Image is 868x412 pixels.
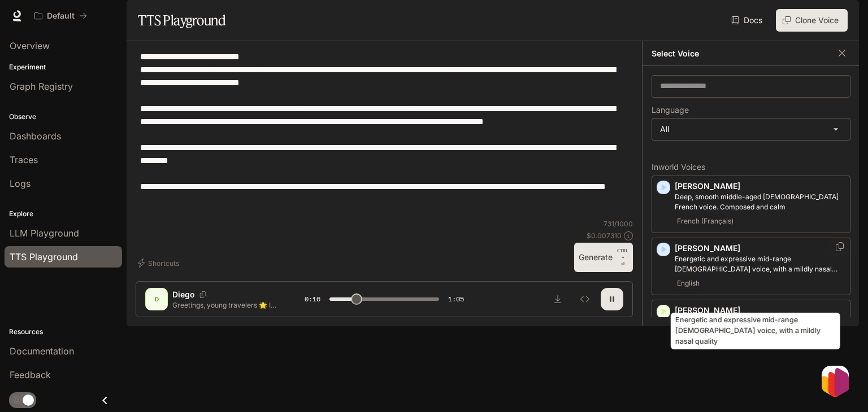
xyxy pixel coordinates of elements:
p: [PERSON_NAME] [675,243,845,254]
span: 1:05 [448,293,464,305]
p: Deep, smooth middle-aged male French voice. Composed and calm [675,192,845,212]
span: English [675,277,702,290]
p: Energetic and expressive mid-range male voice, with a mildly nasal quality [675,254,845,274]
p: [PERSON_NAME] [675,181,845,192]
button: Copy Voice ID [834,242,845,251]
p: Inworld Voices [652,163,850,171]
p: Default [47,11,75,21]
span: French (Français) [675,214,736,228]
h1: TTS Playground [138,9,225,32]
div: All [652,119,850,140]
button: Download audio [546,288,569,310]
a: Docs [729,9,767,32]
button: Shortcuts [136,254,184,272]
button: Clone Voice [776,9,848,32]
span: 0:16 [305,293,320,305]
button: Inspect [574,288,596,310]
p: ⏎ [617,247,628,268]
div: D [147,290,166,308]
p: Greetings, young travelers 🌟 I am he who will one day rule the Nile… yet I was once a small, unce... [172,300,277,310]
button: GenerateCTRL +⏎ [574,243,633,272]
div: Energetic and expressive mid-range [DEMOGRAPHIC_DATA] voice, with a mildly nasal quality [671,313,840,349]
p: CTRL + [617,247,628,261]
button: Copy Voice ID [195,291,211,298]
button: All workspaces [29,5,92,27]
p: Language [652,106,689,114]
p: Diego [172,289,195,300]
